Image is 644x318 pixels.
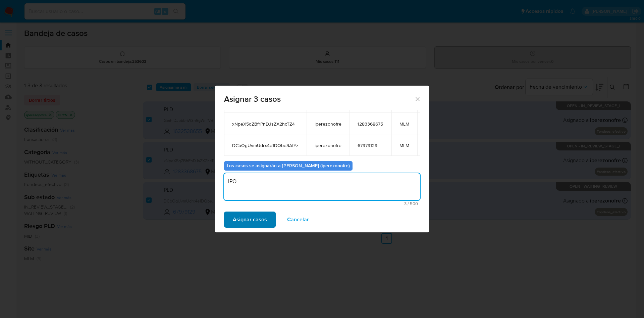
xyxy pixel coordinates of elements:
button: Asignar casos [224,212,276,228]
span: Máximo 500 caracteres [226,201,418,206]
span: Asignar 3 casos [224,95,414,103]
textarea: IPO [224,173,420,200]
span: xNpeX5qZBfrPnDJsZX2hcTZ4 [232,121,299,127]
span: Cancelar [287,212,309,227]
button: Cancelar [278,212,318,228]
span: MLM [399,121,409,127]
button: Cerrar ventana [414,96,420,102]
b: Los casos se asignarán a [PERSON_NAME] (iperezonofre) [227,162,350,169]
span: iperezonofre [315,142,341,148]
span: MLM [399,142,409,148]
span: 67979129 [358,142,383,148]
span: Asignar casos [233,212,267,227]
span: iperezonofre [315,121,341,127]
span: DCbOgUvmUdrx4e1DQbeSAtYz [232,142,299,148]
span: 1283368675 [358,121,383,127]
div: assign-modal [215,86,429,232]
